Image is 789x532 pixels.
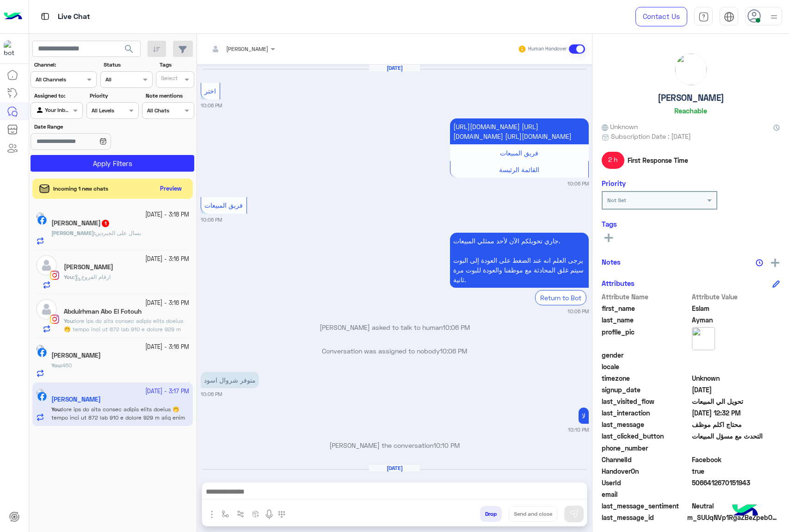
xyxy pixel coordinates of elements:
img: make a call [278,511,285,518]
span: UserId [602,478,690,488]
button: select flow [218,506,233,521]
img: send message [569,509,579,519]
button: Preview [156,182,186,196]
span: null [692,362,780,371]
p: 21/10/2024, 10:06 PM [450,118,589,144]
span: اهلا بيك في ايجل يافندم تصفيات نهايه الموسم 🤭 تيشرت يبدأ من ٢٥٠ الي ٤٠٠ ج جبردين ٥٧٥ ج بولو يبدأ ... [64,317,188,366]
span: search [123,43,135,55]
img: send voice note [264,509,275,520]
small: 10:06 PM [201,390,222,398]
img: defaultAdmin.png [36,299,57,320]
small: 10:06 PM [201,216,222,223]
button: search [118,41,141,61]
h6: [DATE] [369,465,420,471]
h5: [PERSON_NAME] [658,93,724,103]
img: picture [692,327,715,350]
img: send attachment [206,509,217,520]
span: 0 [692,455,780,464]
span: 10:06 PM [443,323,470,331]
h6: Reachable [674,106,707,115]
small: [DATE] - 3:18 PM [145,210,189,219]
h5: Abdullah Elian [51,219,110,227]
span: last_message_sentiment [602,501,690,511]
b: : [51,229,95,236]
span: تحويل الي المبيعات [692,396,780,406]
p: [PERSON_NAME] the conversation [201,440,589,450]
small: 10:06 PM [567,180,589,187]
img: select flow [222,510,229,518]
span: You [51,362,61,369]
h6: Attributes [602,279,635,287]
span: Incoming 1 new chats [53,185,108,193]
span: Attribute Name [602,292,690,302]
label: Assigned to: [34,92,82,100]
span: 10:06 PM [440,347,467,355]
span: null [692,443,780,453]
span: m_SUUqNVp1RgaZBeZpebOVhxSjEjzxzhUP_0vwaLRm2et6mLxU6q54n2ep_CLrzkPMf4a0ZIDBQqrkXzqsqDvhBQ [687,513,780,522]
img: Facebook [37,216,47,225]
span: timezone [602,373,690,383]
small: 10:10 PM [568,426,589,433]
button: Apply Filters [31,155,194,172]
span: last_message_id [602,513,685,522]
button: Trigger scenario [233,506,248,521]
label: Note mentions [146,92,193,100]
span: last_name [602,315,690,325]
span: بسال على الجبردين [95,229,141,236]
h5: Ahmed AbdElhady [51,352,101,359]
span: التحدث مع مسؤل المبيعات [692,431,780,441]
span: 0 [692,501,780,511]
span: phone_number [602,443,690,453]
img: notes [756,259,763,266]
img: tab [724,12,734,22]
span: 1 [102,220,109,227]
b: : [64,317,74,324]
span: HandoverOn [602,466,690,476]
h5: Abdulrhman Abo El Fotouh [64,308,142,315]
span: null [692,350,780,360]
a: tab [694,7,713,26]
h6: Priority [602,179,626,187]
span: locale [602,362,690,371]
span: القائمة الرئيسة [499,166,539,173]
span: Attribute Value [692,292,780,302]
span: last_clicked_button [602,431,690,441]
img: Instagram [50,271,59,280]
img: defaultAdmin.png [36,255,57,276]
img: 713415422032625 [4,40,20,57]
span: last_visited_flow [602,396,690,406]
img: tab [39,11,51,22]
button: Drop [480,506,502,522]
span: profile_pic [602,327,690,348]
img: picture [36,212,44,221]
b: Not Set [607,197,626,204]
img: add [771,259,779,267]
button: Send and close [509,506,557,522]
span: Unknown [602,122,638,131]
span: 2 h [602,152,624,168]
h6: Notes [602,258,621,266]
span: You [64,317,73,324]
span: Subscription Date : [DATE] [611,131,691,141]
span: 450 [62,362,72,369]
img: Logo [4,7,22,26]
img: picture [36,345,44,353]
span: Ayman [692,315,780,325]
span: first_name [602,303,690,313]
img: create order [252,510,259,518]
small: Human Handover [528,45,567,53]
span: 2025-10-12T09:32:35.443Z [692,408,780,418]
div: Select [160,74,178,85]
h6: [DATE] [369,65,420,71]
img: tab [698,12,709,22]
label: Channel: [34,61,96,69]
span: ارقام الفروع [74,273,111,280]
img: picture [675,54,707,85]
small: 10:06 PM [567,308,589,315]
span: Eslam [692,303,780,313]
span: signup_date [602,385,690,395]
label: Status [104,61,151,69]
span: First Response Time [628,155,688,165]
label: Tags [160,61,193,69]
label: Priority [90,92,137,100]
